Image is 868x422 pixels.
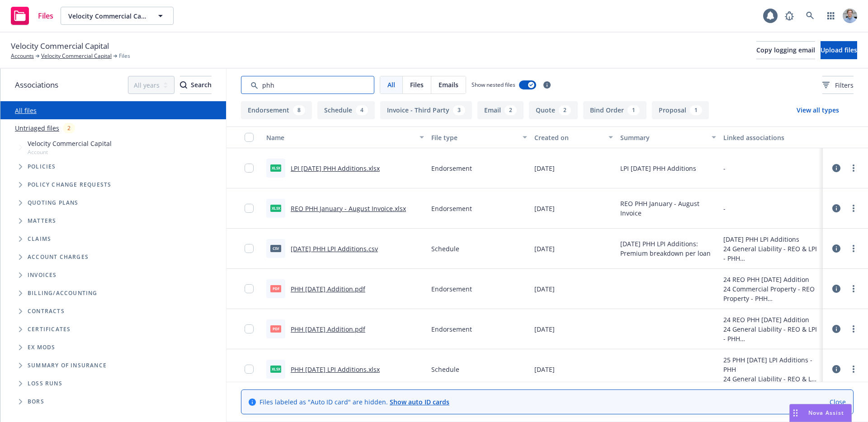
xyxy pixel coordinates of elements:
[241,76,374,94] input: Search by keyword...
[28,254,89,260] span: Account charges
[380,101,472,119] button: Invoice - Third Party
[245,244,254,253] input: Toggle Row Selected
[28,291,98,296] span: Billing/Accounting
[534,244,555,253] span: [DATE]
[431,133,517,142] div: File type
[822,76,854,94] button: Filters
[723,324,819,343] div: 24 General Liability - REO & LPI - PHH
[259,397,449,407] span: Files labeled as "Auto ID card" are hidden.
[756,46,815,54] span: Copy logging email
[15,123,59,133] a: Untriaged files
[780,7,798,25] a: Report a Bug
[28,148,112,156] span: Account
[789,404,852,422] button: Nova Assist
[317,101,375,119] button: Schedule
[723,234,819,244] div: [DATE] PHH LPI Additions
[534,164,555,173] span: [DATE]
[270,285,281,292] span: pdf
[822,80,854,90] span: Filters
[723,374,819,384] div: 24 General Liability - REO & LPI - PHH
[15,79,58,91] span: Associations
[28,200,79,206] span: Quoting plans
[11,52,34,60] a: Accounts
[15,106,37,115] a: All files
[534,324,555,334] span: [DATE]
[28,363,107,368] span: Summary of insurance
[291,244,378,253] a: [DATE] PHH LPI Additions.csv
[830,397,846,407] a: Close
[723,315,819,324] div: 24 REO PHH [DATE] Addition
[38,12,53,19] span: Files
[28,272,57,278] span: Invoices
[720,127,823,148] button: Linked associations
[627,105,640,115] div: 1
[531,127,617,148] button: Created on
[617,127,720,148] button: Summary
[41,52,112,60] a: Velocity Commercial Capital
[387,80,395,89] span: All
[270,164,281,171] span: xlsx
[620,133,706,142] div: Summary
[782,101,854,119] button: View all types
[28,139,112,148] span: Velocity Commercial Capital
[291,285,365,293] a: PHH [DATE] Addition.pdf
[848,203,859,214] a: more
[245,365,254,374] input: Toggle Row Selected
[0,137,226,284] div: Tree Example
[821,41,857,59] button: Upload files
[270,366,281,372] span: xlsx
[534,284,555,294] span: [DATE]
[28,236,51,242] span: Claims
[28,327,71,332] span: Certificates
[245,284,254,293] input: Toggle Row Selected
[620,239,716,258] span: [DATE] PHH LPI Additions: Premium breakdown per loan
[848,163,859,173] a: more
[410,80,424,89] span: Files
[291,164,380,173] a: LPI [DATE] PHH Additions.xlsx
[428,127,531,148] button: File type
[245,204,254,213] input: Toggle Row Selected
[583,101,646,119] button: Bind Order
[843,9,857,23] img: photo
[61,7,174,25] button: Velocity Commercial Capital
[291,325,365,333] a: PHH [DATE] Addition.pdf
[620,164,696,173] span: LPI [DATE] PHH Additions
[848,364,859,375] a: more
[180,76,212,94] div: Search
[801,7,819,25] a: Search
[723,164,726,173] div: -
[263,127,428,148] button: Name
[431,324,472,334] span: Endorsement
[119,52,130,60] span: Files
[534,133,603,142] div: Created on
[28,182,111,188] span: Policy change requests
[270,325,281,332] span: pdf
[439,80,458,89] span: Emails
[756,41,815,59] button: Copy logging email
[431,365,459,374] span: Schedule
[7,3,57,28] a: Files
[245,164,254,173] input: Toggle Row Selected
[356,105,368,115] div: 4
[559,105,571,115] div: 2
[723,275,819,284] div: 24 REO PHH [DATE] Addition
[291,365,380,374] a: PHH [DATE] LPI Additions.xlsx
[28,164,56,169] span: Policies
[790,404,801,422] div: Drag to move
[68,11,146,21] span: Velocity Commercial Capital
[0,284,226,411] div: Folder Tree Example
[390,398,449,406] a: Show auto ID cards
[472,81,515,89] span: Show nested files
[241,101,312,119] button: Endorsement
[431,284,472,294] span: Endorsement
[270,205,281,211] span: xlsx
[28,345,55,350] span: Ex Mods
[652,101,709,119] button: Proposal
[848,283,859,294] a: more
[266,133,414,142] div: Name
[431,164,472,173] span: Endorsement
[431,244,459,253] span: Schedule
[848,324,859,334] a: more
[453,105,465,115] div: 3
[28,381,62,386] span: Loss Runs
